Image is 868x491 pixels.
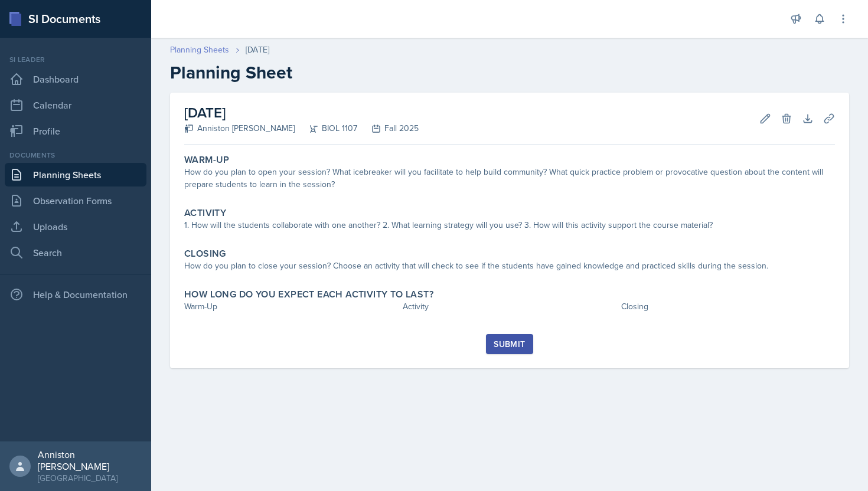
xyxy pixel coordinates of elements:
[5,119,146,143] a: Profile
[184,207,226,219] label: Activity
[246,44,269,56] div: [DATE]
[184,219,835,231] div: 1. How will the students collaborate with one another? 2. What learning strategy will you use? 3....
[5,93,146,117] a: Calendar
[38,449,142,472] div: Anniston [PERSON_NAME]
[5,163,146,186] a: Planning Sheets
[170,62,849,83] h2: Planning Sheet
[184,102,419,123] h2: [DATE]
[5,241,146,264] a: Search
[486,334,533,354] button: Submit
[184,248,226,260] label: Closing
[5,283,146,306] div: Help & Documentation
[621,300,835,313] div: Closing
[184,166,835,191] div: How do you plan to open your session? What icebreaker will you facilitate to help build community...
[38,472,142,484] div: [GEOGRAPHIC_DATA]
[357,122,419,135] div: Fall 2025
[5,215,146,238] a: Uploads
[184,154,230,166] label: Warm-Up
[494,339,525,349] div: Submit
[5,67,146,91] a: Dashboard
[170,44,229,56] a: Planning Sheets
[295,122,357,135] div: BIOL 1107
[403,300,616,313] div: Activity
[5,189,146,212] a: Observation Forms
[184,260,835,272] div: How do you plan to close your session? Choose an activity that will check to see if the students ...
[5,54,146,65] div: Si leader
[184,300,398,313] div: Warm-Up
[184,122,295,135] div: Anniston [PERSON_NAME]
[184,289,433,300] label: How long do you expect each activity to last?
[5,150,146,161] div: Documents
